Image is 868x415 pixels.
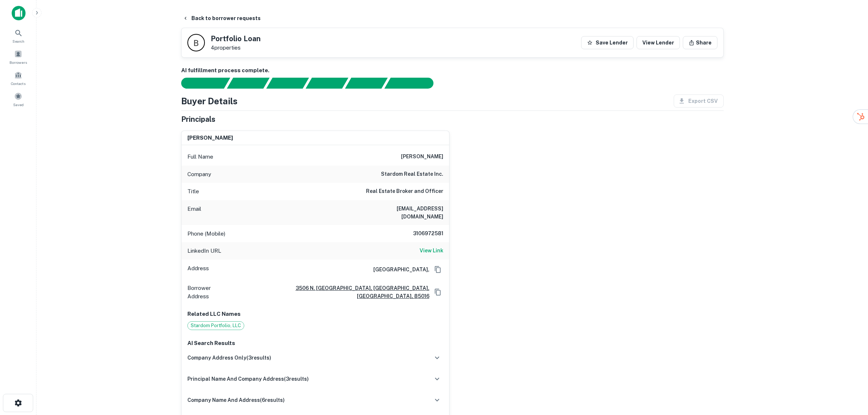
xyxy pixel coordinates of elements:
span: Search [12,38,24,44]
h6: company name and address ( 6 results) [187,396,285,404]
h4: Buyer Details [181,94,238,108]
p: Phone (Mobile) [187,229,225,238]
a: Saved [2,89,34,109]
img: capitalize-icon.png [12,6,26,20]
span: Contacts [11,81,26,86]
p: Title [187,187,199,196]
div: Your request is received and processing... [227,78,269,89]
h6: View Link [420,247,443,255]
a: 3506 n. [GEOGRAPHIC_DATA], [GEOGRAPHIC_DATA], [GEOGRAPHIC_DATA], 85016 [233,284,429,300]
button: Save Lender [581,36,634,49]
h6: company address only ( 3 results) [187,354,271,362]
p: 4 properties [211,44,261,51]
h6: [GEOGRAPHIC_DATA], [367,265,429,274]
p: Company [187,170,211,179]
span: Saved [13,102,24,108]
h5: Principals [181,114,215,125]
p: Address [187,264,209,275]
h6: [PERSON_NAME] [187,134,233,142]
a: View Lender [637,36,680,49]
h6: Real Estate Broker and Officer [366,187,443,196]
p: Full Name [187,152,213,161]
div: Principals found, AI now looking for contact information... [305,78,348,89]
button: Copy Address [432,287,443,298]
h6: [EMAIL_ADDRESS][DOMAIN_NAME] [356,205,443,221]
div: Principals found, still searching for contact information. This may take time... [345,78,388,89]
span: Stardom Portfolio, LLC [188,322,244,329]
h6: stardom real estate inc. [381,170,443,179]
h5: Portfolio Loan [211,35,261,42]
iframe: Chat Widget [832,357,868,392]
a: Search [2,26,34,46]
h6: 3106972581 [400,229,443,238]
p: Related LLC Names [187,310,443,318]
div: Documents found, AI parsing details... [266,78,309,89]
button: Copy Address [432,264,443,275]
div: AI fulfillment process complete. [385,78,442,89]
a: Contacts [2,68,34,88]
p: LinkedIn URL [187,247,221,255]
h6: principal name and company address ( 3 results) [187,375,309,383]
button: Share [683,36,717,49]
button: Back to borrower requests [180,12,264,25]
h6: [PERSON_NAME] [401,152,443,161]
a: View Link [420,247,443,255]
p: AI Search Results [187,339,443,348]
p: Borrower Address [187,284,230,301]
h6: AI fulfillment process complete. [181,66,724,75]
span: Borrowers [9,59,27,65]
a: Borrowers [2,47,34,67]
div: Sending borrower request to AI... [172,78,227,89]
p: Email [187,205,201,221]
